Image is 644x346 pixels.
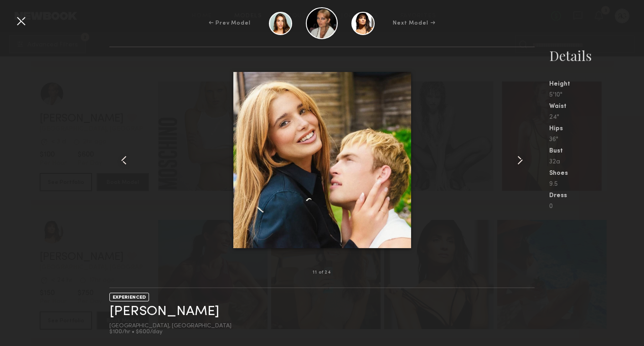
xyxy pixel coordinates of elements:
[549,46,644,65] div: Details
[549,137,644,143] div: 36"
[549,204,644,210] div: 0
[109,305,219,319] a: [PERSON_NAME]
[549,148,644,154] div: Bust
[549,193,644,199] div: Dress
[549,114,644,121] div: 24"
[109,323,232,329] div: [GEOGRAPHIC_DATA], [GEOGRAPHIC_DATA]
[549,159,644,165] div: 32a
[313,270,331,275] div: 11 of 24
[393,19,435,27] div: Next Model →
[109,329,232,335] div: $100/hr • $600/day
[549,81,644,87] div: Height
[109,293,149,301] div: EXPERIENCED
[549,170,644,177] div: Shoes
[549,92,644,98] div: 5'10"
[549,103,644,110] div: Waist
[549,126,644,132] div: Hips
[549,181,644,188] div: 9.5
[209,19,251,27] div: ← Prev Model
